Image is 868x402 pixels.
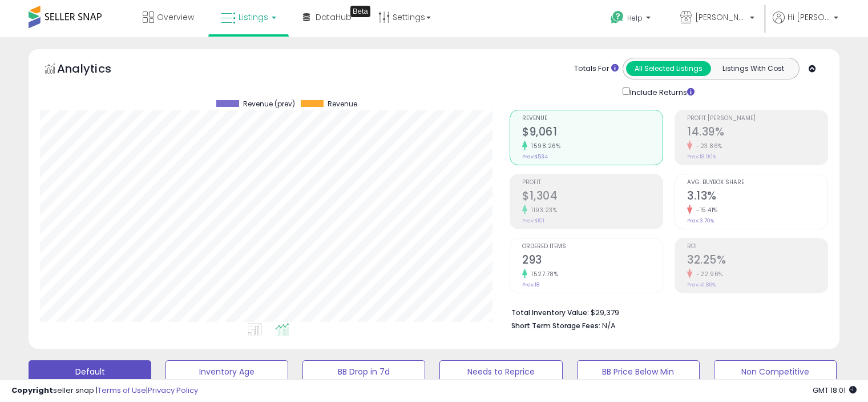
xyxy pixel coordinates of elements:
[522,281,539,288] small: Prev: 18
[574,63,619,74] div: Totals For
[239,11,268,23] span: Listings
[714,360,837,383] button: Non Competitive
[511,308,589,317] b: Total Inventory Value:
[522,217,544,224] small: Prev: $101
[165,360,288,383] button: Inventory Age
[687,217,714,224] small: Prev: 3.70%
[511,305,819,319] li: $29,379
[788,11,830,23] span: Hi [PERSON_NAME]
[522,189,663,205] h2: $1,304
[157,11,194,23] span: Overview
[687,253,827,269] h2: 32.25%
[695,11,746,23] span: [PERSON_NAME] store
[522,153,548,160] small: Prev: $534
[148,385,198,396] a: Privacy Policy
[692,206,718,214] small: -15.41%
[11,385,198,396] div: seller snap | |
[527,206,557,214] small: 1193.23%
[328,100,357,108] span: Revenue
[527,270,558,278] small: 1527.78%
[577,360,700,383] button: BB Price Below Min
[522,253,663,269] h2: 293
[316,11,352,23] span: DataHub
[710,61,796,76] button: Listings With Cost
[527,142,560,150] small: 1598.26%
[439,360,562,383] button: Needs to Reprice
[243,100,295,108] span: Revenue (prev)
[511,321,600,331] b: Short Term Storage Fees:
[29,360,151,383] button: Default
[522,244,663,250] span: Ordered Items
[98,385,146,396] a: Terms of Use
[601,2,662,37] a: Help
[813,385,857,396] span: 2025-08-15 18:01 GMT
[687,153,716,160] small: Prev: 18.90%
[687,125,827,141] h2: 14.39%
[626,61,711,76] button: All Selected Listings
[687,189,827,205] h2: 3.13%
[687,180,827,186] span: Avg. Buybox Share
[57,61,134,79] h5: Analytics
[522,116,663,122] span: Revenue
[602,320,616,331] span: N/A
[522,180,663,186] span: Profit
[614,85,708,98] div: Include Returns
[302,360,425,383] button: BB Drop in 7d
[692,142,722,150] small: -23.86%
[627,13,643,23] span: Help
[11,385,53,396] strong: Copyright
[687,281,716,288] small: Prev: 41.86%
[687,116,827,122] span: Profit [PERSON_NAME]
[610,10,624,25] i: Get Help
[773,11,838,37] a: Hi [PERSON_NAME]
[692,270,723,278] small: -22.96%
[522,125,663,141] h2: $9,061
[350,6,370,17] div: Tooltip anchor
[687,244,827,250] span: ROI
